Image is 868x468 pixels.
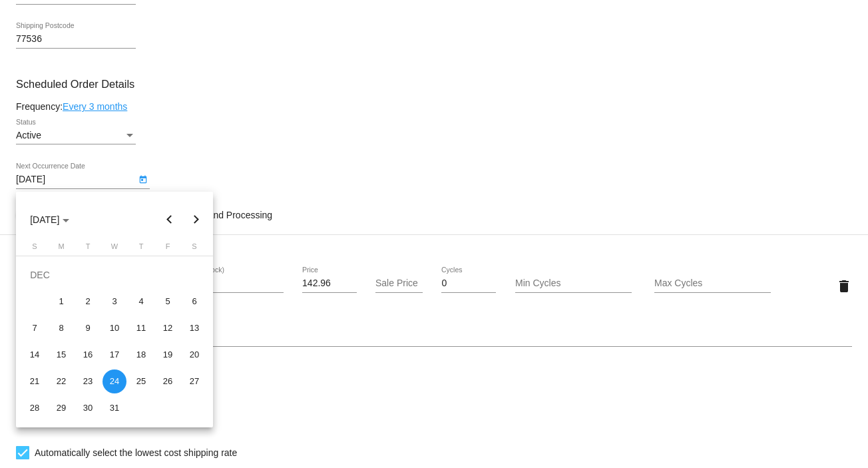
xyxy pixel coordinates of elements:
th: Sunday [21,242,48,256]
th: Monday [48,242,75,256]
div: 9 [76,316,100,340]
button: Next month [183,206,210,233]
td: December 7, 2025 [21,315,48,342]
td: December 5, 2025 [154,288,181,315]
div: 18 [129,343,153,367]
div: 11 [129,316,153,340]
div: 21 [23,369,47,393]
div: 2 [76,290,100,314]
td: December 17, 2025 [101,342,128,368]
th: Saturday [181,242,208,256]
div: 17 [103,343,126,367]
div: 1 [49,290,73,314]
td: December 1, 2025 [48,288,75,315]
div: 5 [156,290,180,314]
button: Choose month and year [19,206,80,233]
td: December 25, 2025 [128,368,154,395]
th: Tuesday [75,242,101,256]
div: 16 [76,343,100,367]
td: DEC [21,262,208,288]
div: 10 [103,316,126,340]
td: December 20, 2025 [181,342,208,368]
td: December 13, 2025 [181,315,208,342]
td: December 31, 2025 [101,395,128,421]
div: 13 [182,316,206,340]
div: 31 [103,396,126,420]
td: December 10, 2025 [101,315,128,342]
td: December 28, 2025 [21,395,48,421]
div: 20 [182,343,206,367]
td: December 16, 2025 [75,342,101,368]
div: 14 [23,343,47,367]
div: 22 [49,369,73,393]
div: 26 [156,369,180,393]
td: December 2, 2025 [75,288,101,315]
div: 6 [182,290,206,314]
div: 4 [129,290,153,314]
button: Previous month [156,206,183,233]
td: December 14, 2025 [21,342,48,368]
td: December 23, 2025 [75,368,101,395]
td: December 30, 2025 [75,395,101,421]
div: 15 [49,343,73,367]
td: December 29, 2025 [48,395,75,421]
div: 25 [129,369,153,393]
div: 24 [103,369,126,393]
td: December 12, 2025 [154,315,181,342]
div: 28 [23,396,47,420]
div: 12 [156,316,180,340]
td: December 9, 2025 [75,315,101,342]
td: December 27, 2025 [181,368,208,395]
td: December 24, 2025 [101,368,128,395]
td: December 4, 2025 [128,288,154,315]
th: Wednesday [101,242,128,256]
td: December 22, 2025 [48,368,75,395]
th: Friday [154,242,181,256]
div: 3 [103,290,126,314]
th: Thursday [128,242,154,256]
span: [DATE] [30,214,69,225]
td: December 3, 2025 [101,288,128,315]
div: 7 [23,316,47,340]
div: 30 [76,396,100,420]
div: 29 [49,396,73,420]
td: December 6, 2025 [181,288,208,315]
div: 23 [76,369,100,393]
td: December 19, 2025 [154,342,181,368]
td: December 8, 2025 [48,315,75,342]
td: December 21, 2025 [21,368,48,395]
td: December 15, 2025 [48,342,75,368]
div: 19 [156,343,180,367]
td: December 26, 2025 [154,368,181,395]
td: December 11, 2025 [128,315,154,342]
td: December 18, 2025 [128,342,154,368]
div: 8 [49,316,73,340]
div: 27 [182,369,206,393]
